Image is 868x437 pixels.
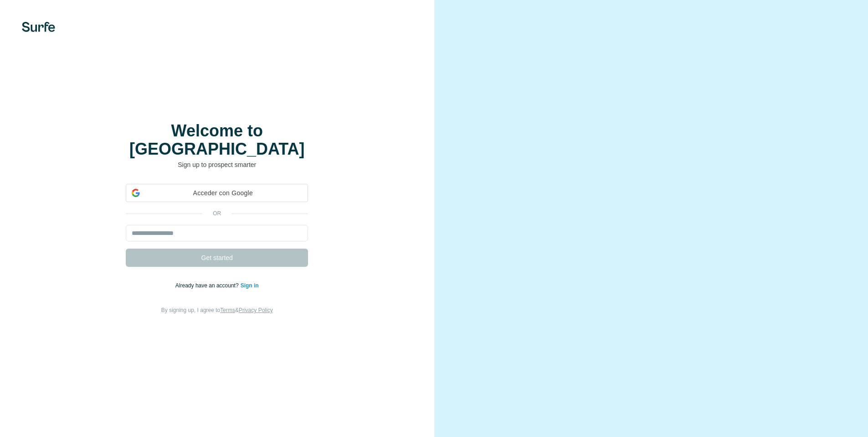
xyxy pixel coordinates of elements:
h1: Welcome to [GEOGRAPHIC_DATA] [126,122,308,158]
p: or [202,209,231,218]
div: Acceder con Google [126,184,308,202]
p: Sign up to prospect smarter [126,160,308,169]
span: Acceder con Google [144,188,302,198]
img: Surfe's logo [22,22,55,32]
a: Terms [220,307,235,313]
a: Sign in [241,282,259,289]
span: By signing up, I agree to & [161,307,273,313]
a: Privacy Policy [239,307,273,313]
span: Already have an account? [175,282,241,289]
